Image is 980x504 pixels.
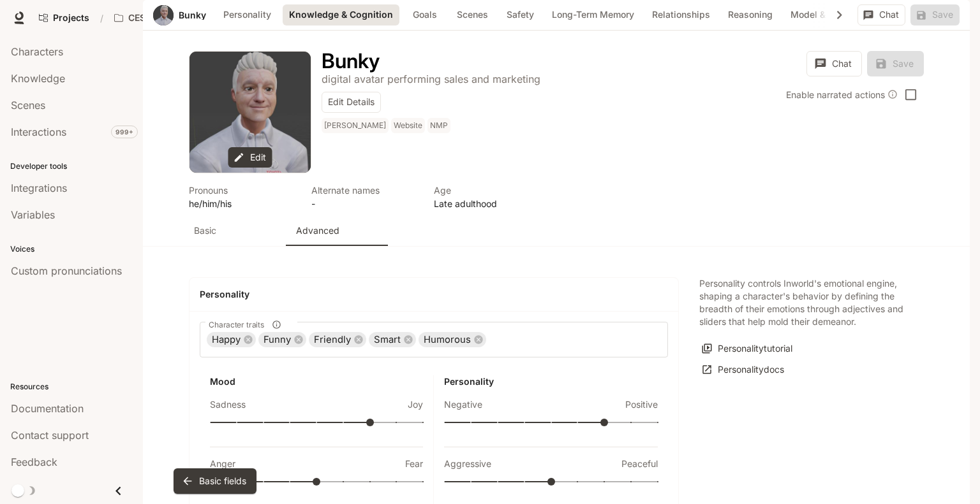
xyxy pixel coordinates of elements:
span: Friendly [309,333,356,347]
p: Website [394,120,422,131]
p: Basic [194,224,216,237]
div: Avatar image [189,52,311,173]
span: NMP [427,118,453,133]
p: Personality controls Inworld's emotional engine, shaping a character's behavior by defining the b... [699,277,903,328]
p: Negative [444,398,482,411]
span: Funny [258,333,296,347]
button: Safety [500,4,540,25]
div: Humorous [419,332,486,347]
p: Pronouns [189,184,296,197]
button: Relationships [646,4,716,25]
p: Anger [210,457,235,470]
div: Happy [207,332,256,347]
span: Humorous [419,333,476,347]
button: Goals [405,4,445,25]
div: Funny [258,332,306,347]
button: Chat [857,4,905,25]
button: Open character details dialog [189,184,296,210]
button: Knowledge & Cognition [283,4,399,25]
p: Positive [625,398,658,411]
p: Fear [405,457,423,470]
a: Go to projects [33,5,95,31]
p: digital avatar performing sales and marketing [322,73,540,85]
button: Open character details dialog [322,51,380,71]
div: Friendly [309,332,366,347]
p: Aggressive [444,457,491,470]
p: NMP [430,120,448,131]
p: Peaceful [621,457,658,470]
div: Enable narrated actions [786,88,898,101]
p: Alternate names [311,184,419,197]
button: Reasoning [722,4,779,25]
button: Open character details dialog [322,71,540,87]
button: Model & Prompt [784,4,865,25]
button: Edit Details [322,92,381,113]
button: Basic fields [174,468,256,494]
p: CES AI Demos [128,13,190,24]
span: Happy [207,333,246,347]
h6: Mood [210,375,423,388]
p: [PERSON_NAME] [324,120,386,131]
span: Website [391,118,427,133]
p: Age [434,184,541,197]
button: Scenes [450,4,494,25]
button: Personality [217,4,278,25]
h4: Personality [200,288,668,301]
p: - [311,197,419,210]
p: he/him/his [189,197,296,210]
h6: Personality [444,375,658,388]
button: Open character avatar dialog [153,5,174,25]
button: Open character details dialog [311,184,419,210]
a: Personalitydocs [699,359,787,380]
button: Personalitytutorial [699,338,796,359]
button: Open character details dialog [434,184,541,210]
span: Character traits [209,319,264,330]
button: All workspaces [108,5,210,31]
p: Advanced [296,224,339,237]
div: Smart [369,332,416,347]
div: Avatar image [153,5,174,25]
span: Projects [53,13,89,24]
button: Character traits [268,316,285,333]
h1: Bunky [322,48,380,73]
button: Open character avatar dialog [189,52,311,173]
div: / [95,11,108,25]
button: Long-Term Memory [546,4,641,25]
p: Sadness [210,398,246,411]
a: Bunky [179,11,206,20]
button: Chat [806,51,862,76]
button: Edit [228,147,272,168]
span: Smart [369,333,406,347]
span: Gerard [322,118,391,133]
p: Late adulthood [434,197,541,210]
button: Open character details dialog [322,118,453,138]
p: Joy [408,398,423,411]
